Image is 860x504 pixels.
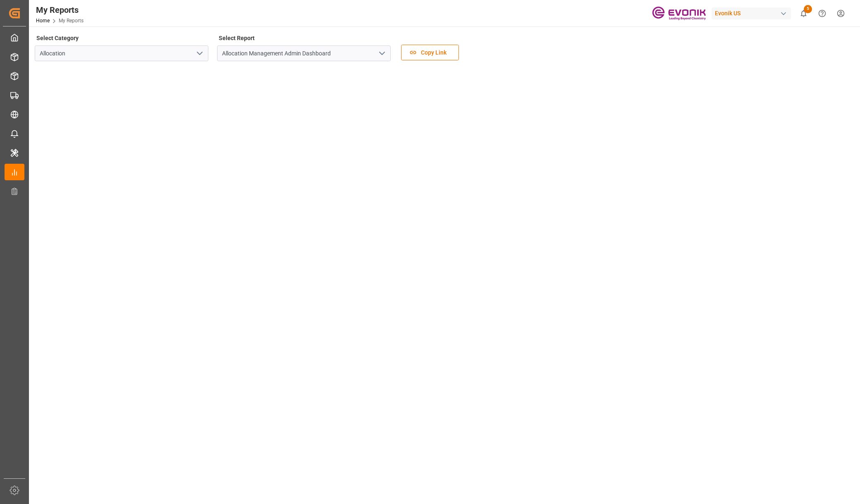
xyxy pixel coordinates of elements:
div: My Reports [36,4,84,16]
button: Evonik US [712,5,794,21]
input: Type to search/select [35,45,208,61]
div: Evonik US [712,7,791,19]
button: show 5 new notifications [794,4,813,23]
label: Select Category [35,32,80,44]
img: Evonik-brand-mark-Deep-Purple-RGB.jpeg_1700498283.jpeg [652,6,706,21]
input: Type to search/select [217,45,391,61]
button: open menu [193,47,205,60]
button: Help Center [813,4,831,23]
button: Copy Link [401,45,459,60]
span: Copy Link [417,48,451,57]
a: Home [36,18,50,24]
button: open menu [375,47,388,60]
label: Select Report [217,32,256,44]
span: 5 [804,5,812,13]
